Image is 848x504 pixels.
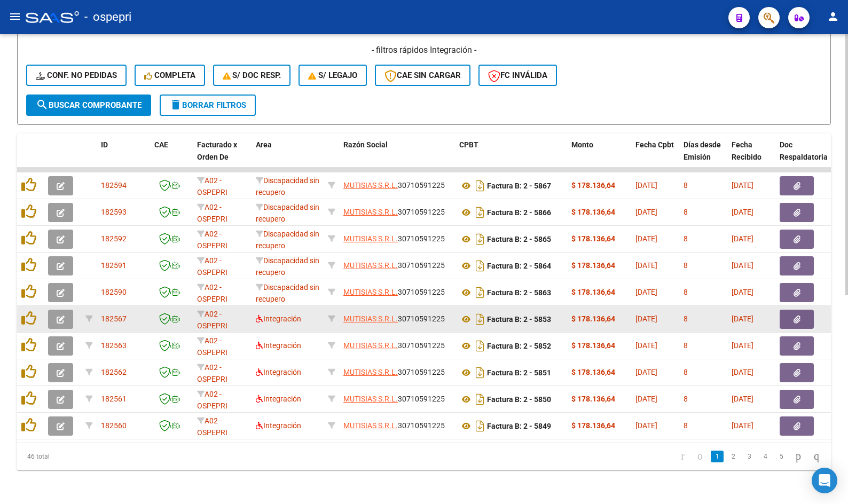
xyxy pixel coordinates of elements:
[101,208,127,216] span: 182593
[299,65,367,86] button: S/ legajo
[343,181,398,190] span: MUTISIAS S.R.L.
[684,208,688,216] span: 8
[339,133,455,180] datatable-header-cell: Razón Social
[473,177,487,194] i: Descargar documento
[101,421,127,430] span: 182560
[144,70,195,80] span: Completa
[635,261,657,270] span: [DATE]
[473,337,487,355] i: Descargar documento
[487,315,551,324] strong: Factura B: 2 - 5853
[223,70,281,80] span: S/ Doc Resp.
[487,235,551,243] strong: Factura B: 2 - 5865
[780,140,828,161] span: Doc Respaldatoria
[343,340,451,352] div: 30710591225
[473,311,487,328] i: Descargar documento
[473,284,487,301] i: Descargar documento
[709,447,725,466] li: page 1
[571,314,615,323] strong: $ 178.136,64
[256,395,301,403] span: Integración
[732,261,753,270] span: [DATE]
[343,288,398,296] span: MUTISIAS S.R.L.
[343,366,451,379] div: 30710591225
[711,451,724,462] a: 1
[343,395,398,403] span: MUTISIAS S.R.L.
[213,65,291,86] button: S/ Doc Resp.
[759,451,772,462] a: 4
[101,181,127,190] span: 182594
[732,208,753,216] span: [DATE]
[154,140,168,149] span: CAE
[197,140,237,161] span: Facturado x Orden De
[488,70,547,80] span: FC Inválida
[487,208,551,217] strong: Factura B: 2 - 5866
[197,176,227,197] span: A02 - OSPEPRI
[343,393,451,405] div: 30710591225
[571,234,615,243] strong: $ 178.136,64
[571,341,615,350] strong: $ 178.136,64
[684,341,688,350] span: 8
[635,288,657,296] span: [DATE]
[487,342,551,350] strong: Factura B: 2 - 5852
[343,314,398,323] span: MUTISIAS S.R.L.
[101,234,127,243] span: 182592
[197,203,227,224] span: A02 - OSPEPRI
[36,70,117,80] span: Conf. no pedidas
[635,140,674,149] span: Fecha Cpbt
[791,451,806,462] a: go to next page
[256,230,319,250] span: Discapacidad sin recupero
[36,98,49,111] mat-icon: search
[101,288,127,296] span: 182590
[773,447,789,466] li: page 5
[635,341,657,350] span: [DATE]
[684,421,688,430] span: 8
[487,288,551,297] strong: Factura B: 2 - 5863
[487,368,551,377] strong: Factura B: 2 - 5851
[197,256,227,277] span: A02 - OSPEPRI
[17,443,178,470] div: 46 total
[732,421,753,430] span: [DATE]
[571,261,615,270] strong: $ 178.136,64
[101,314,127,323] span: 182567
[635,368,657,376] span: [DATE]
[343,286,451,298] div: 30710591225
[732,140,761,161] span: Fecha Recibido
[9,10,21,23] mat-icon: menu
[101,261,127,270] span: 182591
[197,336,227,357] span: A02 - OSPEPRI
[384,70,461,80] span: CAE SIN CARGAR
[473,204,487,221] i: Descargar documento
[732,395,753,403] span: [DATE]
[343,233,451,245] div: 30710591225
[725,447,741,466] li: page 2
[732,288,753,296] span: [DATE]
[135,65,205,86] button: Completa
[256,283,319,304] span: Discapacidad sin recupero
[343,208,398,216] span: MUTISIAS S.R.L.
[635,395,657,403] span: [DATE]
[169,100,246,110] span: Borrar Filtros
[693,451,708,462] a: go to previous page
[455,133,567,180] datatable-header-cell: CPBT
[343,261,398,270] span: MUTISIAS S.R.L.
[732,341,753,350] span: [DATE]
[150,133,193,180] datatable-header-cell: CAE
[812,468,837,493] div: Open Intercom Messenger
[684,368,688,376] span: 8
[197,230,227,250] span: A02 - OSPEPRI
[473,391,487,408] i: Descargar documento
[757,447,773,466] li: page 4
[459,140,478,149] span: CPBT
[473,364,487,381] i: Descargar documento
[197,390,227,411] span: A02 - OSPEPRI
[256,421,301,430] span: Integración
[741,447,757,466] li: page 3
[743,451,756,462] a: 3
[197,363,227,384] span: A02 - OSPEPRI
[487,262,551,270] strong: Factura B: 2 - 5864
[256,341,301,350] span: Integración
[256,140,272,149] span: Area
[252,133,324,180] datatable-header-cell: Area
[343,234,398,243] span: MUTISIAS S.R.L.
[727,133,775,180] datatable-header-cell: Fecha Recibido
[36,100,142,110] span: Buscar Comprobante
